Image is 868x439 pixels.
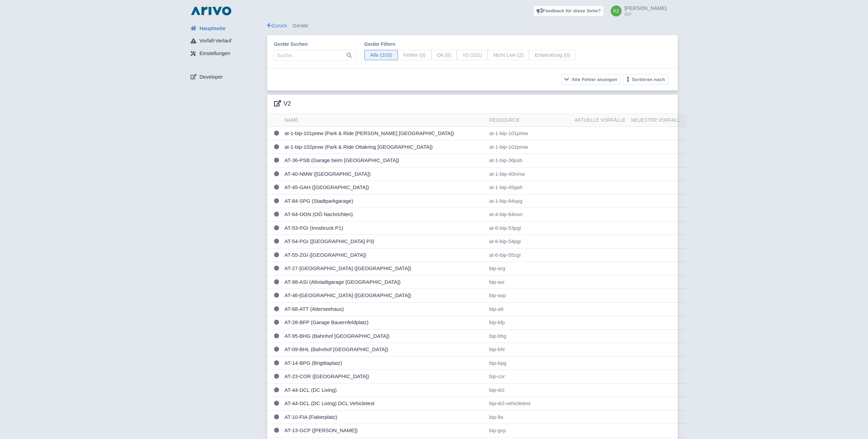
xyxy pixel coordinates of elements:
label: Geräte filtern [364,41,576,48]
span: [PERSON_NAME] [624,5,666,11]
button: Sortieren nach [623,74,668,85]
td: AT-98-ASI (Altstadtgarage [GEOGRAPHIC_DATA]) [282,275,487,289]
th: Neuester Vorfall [628,114,687,127]
a: Vorfall-Verlauf [185,35,267,48]
td: AT-45-GAH ([GEOGRAPHIC_DATA]) [282,181,487,195]
td: at-1-bip-84spg [487,194,572,208]
td: AT-68-ATT (Atterseehaus) [282,302,487,316]
td: bip-cor [487,370,572,384]
td: AT-55-ZGI ([GEOGRAPHIC_DATA]) [282,248,487,262]
span: Fehler (0) [398,50,431,61]
span: Entwicklung (0) [529,50,576,61]
span: Hauptseite [199,25,226,32]
td: bip-att [487,302,572,316]
td: AT-40-NMW ([GEOGRAPHIC_DATA]) [282,167,487,181]
td: at-1-bip-101prew [487,127,572,141]
td: at-1-bip-40nmw [487,167,572,181]
a: Feedback für diese Seite? [533,5,604,16]
td: at-6-bip-53pgi [487,221,572,235]
td: AT-28-BFP (Garage Bauernfeldplatz) [282,316,487,330]
span: Developer [199,73,223,81]
span: Ok (0) [431,50,457,61]
td: AT-64-OON (OÖ Nachrichten) [282,208,487,222]
a: Hauptseite [185,22,267,35]
span: Vorfall-Verlauf [199,37,231,45]
td: AT-54-PGI ([GEOGRAPHIC_DATA] P3) [282,235,487,249]
td: at-1-bip-101prew (Park & Ride [PERSON_NAME] [GEOGRAPHIC_DATA]) [282,127,487,141]
td: AT-46-[GEOGRAPHIC_DATA] ([GEOGRAPHIC_DATA]) [282,289,487,303]
td: at-6-bip-54pgi [487,235,572,249]
th: Ressource [487,114,572,127]
td: bip-asi [487,275,572,289]
td: AT-13-GCP ([PERSON_NAME]) [282,424,487,438]
td: bip-bfp [487,316,572,330]
label: Geräte suchen [274,41,356,48]
td: bip-bhl [487,343,572,357]
td: AT-27-[GEOGRAPHIC_DATA] ([GEOGRAPHIC_DATA]) [282,262,487,276]
input: Suche… [274,50,356,61]
h3: V2 [274,100,291,108]
td: bip-dcl [487,383,572,397]
img: logo [189,5,233,16]
small: BIP [624,12,666,16]
td: bip-gcp [487,424,572,438]
td: bip-arg [487,262,572,276]
button: Alle Fehler anzeigen [561,74,621,85]
td: AT-09-BHL (Bahnhof [GEOGRAPHIC_DATA]) [282,343,487,357]
span: Einstellungen [199,50,230,57]
td: AT-84-SPG (Stadtparkgarage) [282,194,487,208]
td: AT-23-COR ([GEOGRAPHIC_DATA]) [282,370,487,384]
th: Name [282,114,487,127]
td: AT-44-DCL (DC Living) DCL Vehicletest [282,397,487,411]
th: Aktuelle Vorfälle [572,114,628,127]
td: bip-fia [487,410,572,424]
td: at-1-bip-102prow (Park & Ride Ottakring [GEOGRAPHIC_DATA]) [282,140,487,154]
td: at-4-bip-64oon [487,208,572,222]
div: Geräte [267,22,678,30]
td: AT-36-PSB (Garage beim [GEOGRAPHIC_DATA]) [282,154,487,168]
a: Einstellungen [185,47,267,60]
td: bip-bpg [487,356,572,370]
span: V2 (101) [456,50,488,61]
td: at-1-bip-102prow [487,140,572,154]
a: [PERSON_NAME] BIP [607,5,666,16]
td: at-6-bip-55zgi [487,248,572,262]
td: AT-10-FIA (Fiakerplatz) [282,410,487,424]
td: bip-dcl-vehicletest [487,397,572,411]
span: Alle (103) [364,50,398,61]
a: Zurück [267,23,287,28]
td: AT-44-DCL (DC Living) [282,383,487,397]
span: Nicht Live (2) [488,50,529,61]
a: Developer [185,70,267,83]
td: AT-53-PGI (Innsbruck P1) [282,221,487,235]
td: bip-asp [487,289,572,303]
td: bip-bhg [487,329,572,343]
td: at-1-bip-36psb [487,154,572,168]
td: at-1-bip-45gah [487,181,572,195]
td: AT-95-BHG (Bahnhof [GEOGRAPHIC_DATA]) [282,329,487,343]
td: AT-14-BPG (Brigittaplatz) [282,356,487,370]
